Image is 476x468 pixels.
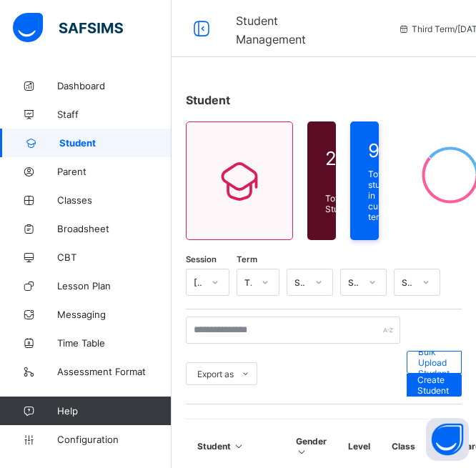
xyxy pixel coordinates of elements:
div: [DATE]-[DATE] [194,277,203,288]
span: Create Student [417,374,451,396]
span: Total students in current term [368,169,402,222]
span: 90 [368,139,402,161]
span: Assessment Format [57,366,172,377]
span: Parent [57,166,172,177]
span: CBT [57,252,172,263]
span: Staff [57,109,172,120]
div: Total Student [322,189,360,218]
img: safsims [13,13,123,43]
div: Select class section [294,277,307,288]
span: Lesson Plan [57,280,172,292]
span: 218 [325,147,357,169]
span: Broadsheet [57,223,172,234]
div: Third Term [244,277,254,288]
span: Classes [57,194,172,206]
i: Sort in Ascending Order [296,447,308,457]
div: Select status [402,277,414,288]
span: Bulk Upload Student [418,347,450,379]
span: Student [186,93,230,107]
span: Configuration [57,434,171,445]
span: Student Management [236,14,306,46]
span: Messaging [57,309,172,320]
span: Export as [197,369,234,379]
span: Time Table [57,337,172,349]
span: Student [59,137,172,149]
span: Help [57,405,171,417]
span: Term [237,254,257,264]
button: Open asap [426,418,469,461]
span: Session [186,254,217,264]
span: Dashboard [57,80,172,91]
div: Select class level [348,277,360,288]
i: Sort in Ascending Order [233,441,245,452]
